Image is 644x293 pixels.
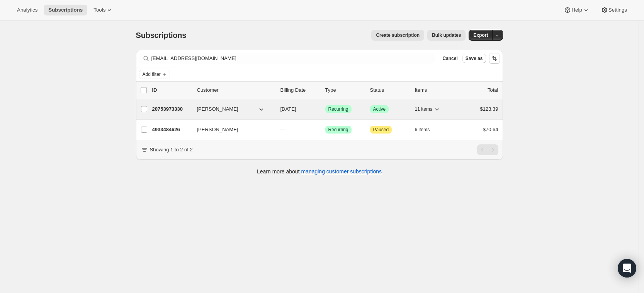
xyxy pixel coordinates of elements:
[427,30,466,41] button: Bulk updates
[466,55,483,62] span: Save as
[483,127,498,132] span: $70.64
[257,168,382,175] p: Learn more about
[371,30,424,41] button: Create subscription
[432,32,461,38] span: Bulk updates
[477,144,498,155] nav: Pagination
[328,106,348,112] span: Recurring
[280,127,285,132] span: ---
[48,7,83,13] span: Subscriptions
[462,54,486,63] button: Save as
[488,86,498,94] p: Total
[415,86,454,94] div: Items
[415,104,441,115] button: 11 items
[280,86,319,94] p: Billing Date
[596,5,632,15] button: Settings
[44,5,87,15] button: Subscriptions
[480,106,498,112] span: $123.39
[197,105,238,113] span: [PERSON_NAME]
[152,124,498,135] div: 4933484626[PERSON_NAME]---SuccessRecurringAttentionPaused6 items$70.64
[150,146,193,154] p: Showing 1 to 2 of 2
[559,5,594,15] button: Help
[89,5,118,15] button: Tools
[151,53,435,64] input: Filter subscribers
[373,127,389,133] span: Paused
[469,30,493,41] button: Export
[442,55,457,62] span: Cancel
[152,86,191,94] p: ID
[328,127,348,133] span: Recurring
[197,126,238,134] span: [PERSON_NAME]
[571,7,582,13] span: Help
[93,7,105,13] span: Tools
[12,5,42,15] button: Analytics
[280,106,296,112] span: [DATE]
[192,123,270,136] button: [PERSON_NAME]
[376,32,420,38] span: Create subscription
[489,53,500,64] button: Sort the results
[325,86,364,94] div: Type
[473,32,488,38] span: Export
[152,104,498,115] div: 20753973330[PERSON_NAME][DATE]SuccessRecurringSuccessActive11 items$123.39
[415,127,430,133] span: 6 items
[152,86,498,94] div: IDCustomerBilling DateTypeStatusItemsTotal
[439,54,460,63] button: Cancel
[301,168,382,175] a: managing customer subscriptions
[415,124,438,135] button: 6 items
[143,71,161,77] span: Add filter
[152,126,191,134] p: 4933484626
[197,86,274,94] p: Customer
[17,7,37,13] span: Analytics
[415,106,432,112] span: 11 items
[139,70,170,79] button: Add filter
[373,106,386,112] span: Active
[370,86,409,94] p: Status
[192,103,270,115] button: [PERSON_NAME]
[152,105,191,113] p: 20753973330
[136,31,187,39] span: Subscriptions
[608,7,627,13] span: Settings
[618,259,636,278] div: Open Intercom Messenger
